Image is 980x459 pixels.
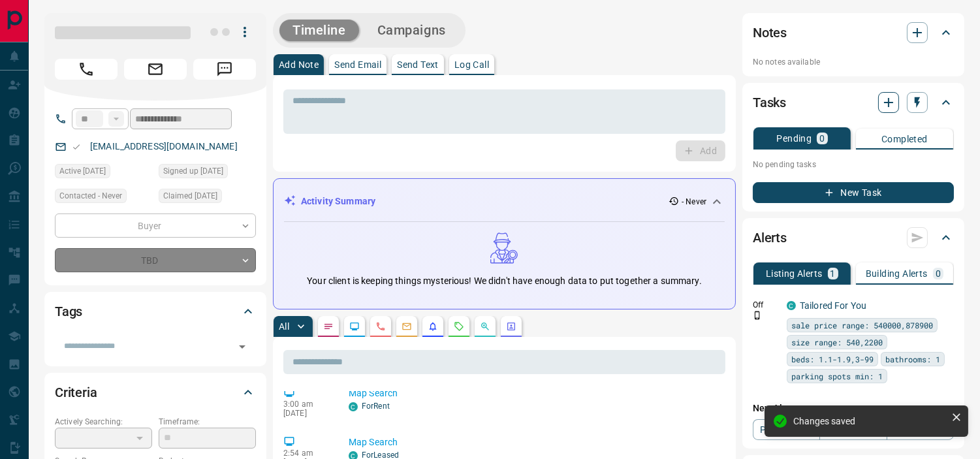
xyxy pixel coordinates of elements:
[55,301,82,322] h2: Tags
[682,196,706,208] p: - Never
[349,435,720,449] p: Map Search
[362,402,390,411] a: ForRent
[753,311,762,320] svg: Push Notification Only
[787,301,796,310] div: condos.ca
[402,321,412,332] svg: Emails
[279,60,319,69] p: Add Note
[55,164,152,182] div: Wed Apr 17 2024
[55,214,256,238] div: Buyer
[753,17,954,48] div: Notes
[55,59,118,80] span: Call
[936,269,941,278] p: 0
[397,60,439,69] p: Send Text
[283,400,329,409] p: 3:00 am
[753,56,954,68] p: No notes available
[279,20,359,41] button: Timeline
[881,135,928,144] p: Completed
[753,402,954,415] p: New Alert:
[791,336,883,349] span: size range: 540,2200
[55,248,256,272] div: TBD
[159,416,256,428] p: Timeframe:
[307,274,701,288] p: Your client is keeping things mysterious! We didn't have enough data to put together a summary.
[753,22,787,43] h2: Notes
[279,322,289,331] p: All
[753,222,954,253] div: Alerts
[454,60,489,69] p: Log Call
[753,299,779,311] p: Off
[349,402,358,411] div: condos.ca
[364,20,459,41] button: Campaigns
[885,353,940,366] span: bathrooms: 1
[55,416,152,428] p: Actively Searching:
[753,182,954,203] button: New Task
[830,269,836,278] p: 1
[59,165,106,178] span: Active [DATE]
[793,416,946,426] div: Changes saved
[55,382,97,403] h2: Criteria
[791,353,874,366] span: beds: 1.1-1.9,3-99
[334,60,381,69] p: Send Email
[349,321,360,332] svg: Lead Browsing Activity
[800,300,866,311] a: Tailored For You
[163,165,223,178] span: Signed up [DATE]
[323,321,334,332] svg: Notes
[283,449,329,458] p: 2:54 am
[301,195,375,208] p: Activity Summary
[766,269,823,278] p: Listing Alerts
[866,269,928,278] p: Building Alerts
[753,227,787,248] h2: Alerts
[819,134,825,143] p: 0
[349,387,720,400] p: Map Search
[753,92,786,113] h2: Tasks
[791,319,933,332] span: sale price range: 540000,878900
[791,370,883,383] span: parking spots min: 1
[506,321,516,332] svg: Agent Actions
[124,59,187,80] span: Email
[55,296,256,327] div: Tags
[480,321,490,332] svg: Opportunities
[159,164,256,182] div: Wed Apr 17 2024
[753,87,954,118] div: Tasks
[284,189,725,214] div: Activity Summary- Never
[233,338,251,356] button: Open
[59,189,122,202] span: Contacted - Never
[193,59,256,80] span: Message
[55,377,256,408] div: Criteria
[375,321,386,332] svg: Calls
[753,155,954,174] p: No pending tasks
[776,134,812,143] p: Pending
[163,189,217,202] span: Claimed [DATE]
[283,409,329,418] p: [DATE]
[428,321,438,332] svg: Listing Alerts
[90,141,238,151] a: [EMAIL_ADDRESS][DOMAIN_NAME]
[72,142,81,151] svg: Email Valid
[454,321,464,332] svg: Requests
[159,189,256,207] div: Wed Apr 17 2024
[753,419,820,440] a: Property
